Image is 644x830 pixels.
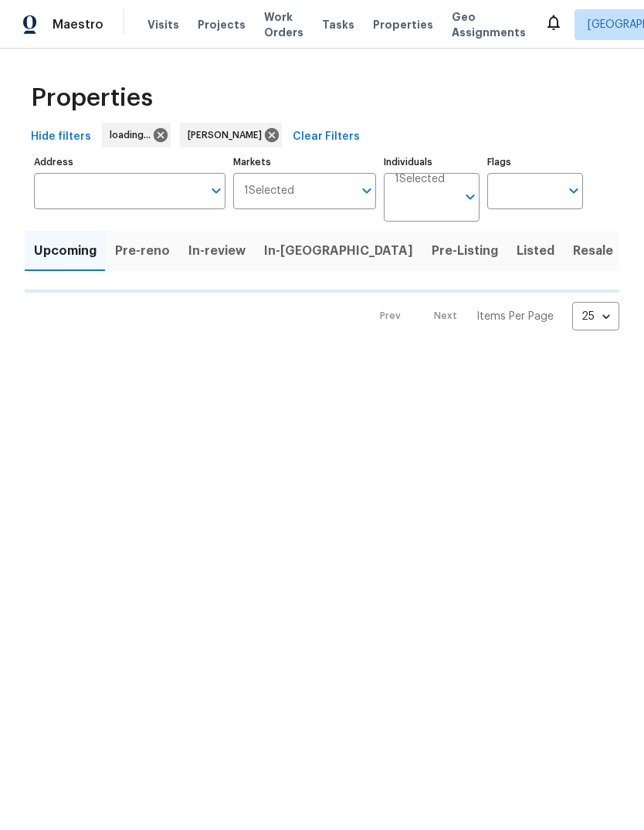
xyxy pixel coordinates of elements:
div: loading... [102,123,171,147]
span: Pre-reno [115,240,170,262]
button: Hide filters [25,123,97,151]
nav: Pagination Navigation [365,302,619,330]
span: 1 Selected [244,185,294,198]
span: Resale [573,240,613,262]
span: In-review [188,240,246,262]
div: [PERSON_NAME] [180,123,282,147]
label: Flags [487,158,583,167]
span: loading... [110,127,157,143]
button: Open [459,186,481,208]
button: Open [205,180,227,202]
div: 25 [572,296,619,337]
button: Clear Filters [286,123,366,151]
p: Items Per Page [476,309,554,324]
span: Maestro [53,17,103,32]
span: Clear Filters [293,127,360,147]
span: 1 Selected [395,173,445,186]
span: [PERSON_NAME] [188,127,268,143]
span: Work Orders [264,9,303,40]
span: Geo Assignments [452,9,526,40]
span: In-[GEOGRAPHIC_DATA] [264,240,413,262]
label: Markets [233,158,377,167]
span: Tasks [322,19,354,30]
button: Open [563,180,585,202]
span: Listed [517,240,554,262]
span: Pre-Listing [432,240,498,262]
span: Projects [198,17,246,32]
span: Hide filters [31,127,91,147]
label: Address [34,158,225,167]
span: Properties [31,90,153,106]
button: Open [356,180,378,202]
span: Visits [147,17,179,32]
span: Upcoming [34,240,97,262]
span: Properties [373,17,433,32]
label: Individuals [384,158,480,167]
